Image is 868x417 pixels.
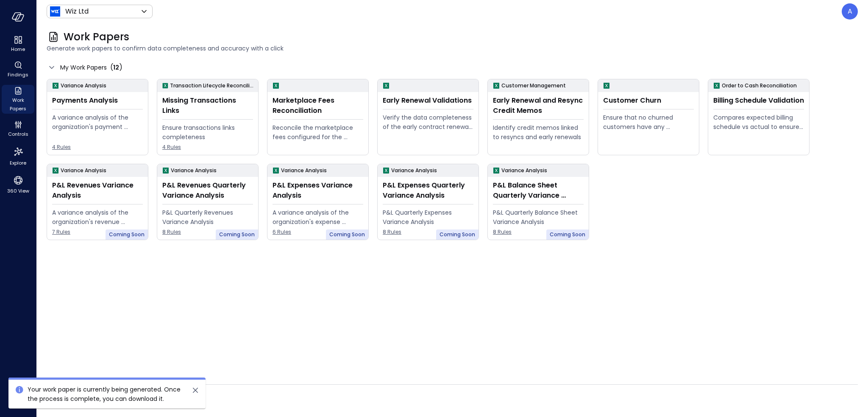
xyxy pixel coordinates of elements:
div: Early Renewal and Resync Credit Memos [493,95,584,116]
div: Ensure that no churned customers have any remaining open invoices [603,113,694,132]
span: My Work Papers [60,63,107,72]
div: Abel Zhao [842,3,858,20]
div: Verify the data completeness of the early contract renewal process [383,113,473,132]
span: Work Papers [64,30,129,44]
div: Missing Transactions Links [162,95,253,116]
span: 8 Rules [162,228,253,236]
p: Variance Analysis [391,166,437,175]
span: Your work paper is currently being generated. Once the process is complete, you can download it. [28,385,181,403]
p: Customer Management [501,81,566,90]
div: P&L Expenses Quarterly Variance Analysis [383,180,473,201]
div: A variance analysis of the organization's expense accounts [273,208,363,227]
span: Coming Soon [329,230,365,239]
span: Findings [8,70,28,79]
span: Explore [10,159,26,167]
span: Coming Soon [219,230,255,239]
div: Compares expected billing schedule vs actual to ensure timely and compliant invoicing [713,113,804,132]
span: Work Papers [5,96,31,113]
div: Payments Analysis [52,95,143,106]
span: Coming Soon [109,230,145,239]
img: Icon [50,6,60,17]
span: 8 Rules [493,228,584,236]
p: Variance Analysis [61,81,106,90]
p: Variance Analysis [61,166,106,175]
div: Identify credit memos linked to resyncs and early renewals [493,123,584,142]
span: Home [11,45,25,53]
p: Wiz Ltd [65,6,89,17]
div: P&L Quarterly Balance Sheet Variance Analysis [493,208,584,227]
div: P&L Quarterly Revenues Variance Analysis [162,208,253,227]
span: 6 Rules [273,228,363,236]
p: Variance Analysis [281,166,327,175]
div: P&L Revenues Quarterly Variance Analysis [162,180,253,201]
span: Coming Soon [440,230,475,239]
p: A [848,6,852,17]
button: close [190,385,200,395]
div: Reconcile the marketplace fees configured for the Opportunity to the actual fees being paid [273,123,363,142]
p: Order to Cash Reconciliation [722,81,797,90]
p: Variance Analysis [171,166,217,175]
div: Early Renewal Validations [383,95,473,106]
div: A variance analysis of the organization's revenue accounts [52,208,143,227]
span: Controls [8,130,28,138]
span: Coming Soon [550,230,585,239]
p: Variance Analysis [501,166,547,175]
div: Marketplace Fees Reconciliation [273,95,363,116]
div: Findings [2,59,34,80]
div: Work Papers [2,85,34,114]
span: 360 View [7,187,29,195]
div: Billing Schedule Validation [713,95,804,106]
div: P&L Revenues Variance Analysis [52,180,143,201]
div: P&L Quarterly Expenses Variance Analysis [383,208,473,227]
div: 360 View [2,173,34,196]
div: A variance analysis of the organization's payment transactions [52,113,143,132]
div: Customer Churn [603,95,694,106]
span: 4 Rules [162,143,253,151]
div: ( ) [110,62,122,73]
span: 8 Rules [383,228,473,236]
span: 7 Rules [52,228,143,236]
span: 12 [113,63,119,72]
span: Generate work papers to confirm data completeness and accuracy with a click [47,44,858,53]
div: Home [2,34,34,54]
div: P&L Balance Sheet Quarterly Variance Analysis [493,180,584,201]
span: 4 Rules [52,143,143,151]
div: Ensure transactions links completeness [162,123,253,142]
div: Explore [2,144,34,168]
div: P&L Expenses Variance Analysis [273,180,363,201]
p: Transaction Lifecycle Reconciliation [170,81,255,90]
div: Controls [2,119,34,139]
